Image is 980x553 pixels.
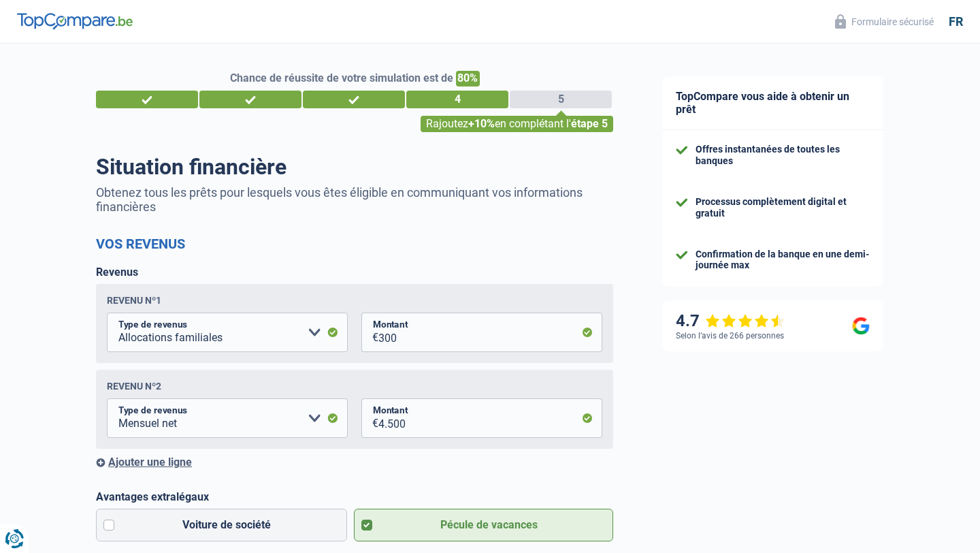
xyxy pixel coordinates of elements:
[107,381,161,392] div: Revenu nº2
[96,154,613,180] h1: Situation financière
[510,91,612,108] div: 5
[354,509,614,541] label: Pécule de vacances
[662,76,883,130] div: TopCompare vous aide à obtenir un prêt
[456,71,480,86] span: 80%
[406,91,508,108] div: 4
[96,185,613,214] p: Obtenez tous les prêts pour lesquels vous êtes éligible en communiquant vos informations financières
[421,116,613,132] div: Rajoutez en complétant l'
[571,117,608,130] span: étape 5
[199,91,301,108] div: 2
[96,91,198,108] div: 1
[303,91,405,108] div: 3
[827,10,942,33] button: Formulaire sécurisé
[96,236,613,252] h2: Vos revenus
[230,72,453,84] span: Chance de réussite de votre simulation est de
[676,311,785,331] div: 4.7
[696,196,870,219] div: Processus complètement digital et gratuit
[696,249,870,272] div: Confirmation de la banque en une demi-journée max
[96,490,613,503] label: Avantages extralégaux
[17,13,133,29] img: TopCompare Logo
[107,295,161,306] div: Revenu nº1
[949,14,963,29] div: fr
[361,313,378,352] span: €
[361,398,378,438] span: €
[96,266,138,279] label: Revenus
[676,331,784,341] div: Selon l’avis de 266 personnes
[96,456,613,469] div: Ajouter une ligne
[696,144,870,167] div: Offres instantanées de toutes les banques
[96,509,347,541] label: Voiture de société
[468,117,495,130] span: +10%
